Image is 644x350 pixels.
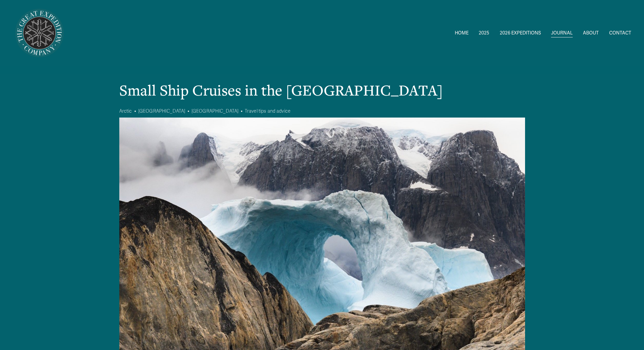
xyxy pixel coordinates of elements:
[479,28,489,38] a: folder dropdown
[138,108,185,114] a: [GEOGRAPHIC_DATA]
[609,28,631,38] a: CONTACT
[479,29,489,37] span: 2025
[500,28,541,38] a: folder dropdown
[551,28,573,38] a: JOURNAL
[13,7,66,60] img: Arctic Expeditions
[192,108,238,114] a: [GEOGRAPHIC_DATA]
[119,108,132,114] a: Arctic
[245,108,290,114] a: Travel tips and advice
[583,28,599,38] a: ABOUT
[119,79,525,101] h1: Small Ship Cruises in the [GEOGRAPHIC_DATA]
[500,29,541,37] span: 2026 EXPEDITIONS
[455,28,469,38] a: HOME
